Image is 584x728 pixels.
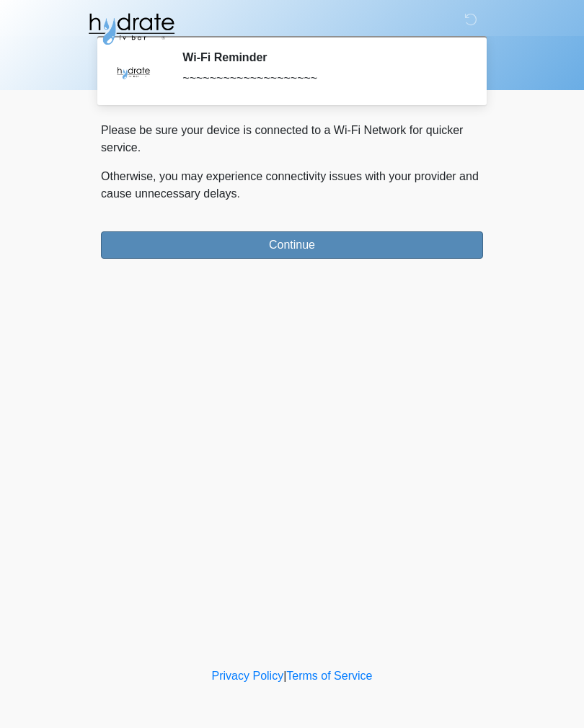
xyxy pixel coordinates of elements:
p: Otherwise, you may experience connectivity issues with your provider and cause unnecessary delays [101,168,483,203]
img: Agent Avatar [112,50,155,94]
a: Privacy Policy [212,670,284,682]
div: ~~~~~~~~~~~~~~~~~~~~ [182,70,461,87]
span: . [237,187,240,200]
a: Terms of Service [286,670,372,682]
button: Continue [101,231,483,259]
img: Hydrate IV Bar - Fort Collins Logo [87,11,176,47]
a: | [283,670,286,682]
p: Please be sure your device is connected to a Wi-Fi Network for quicker service. [101,122,483,156]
